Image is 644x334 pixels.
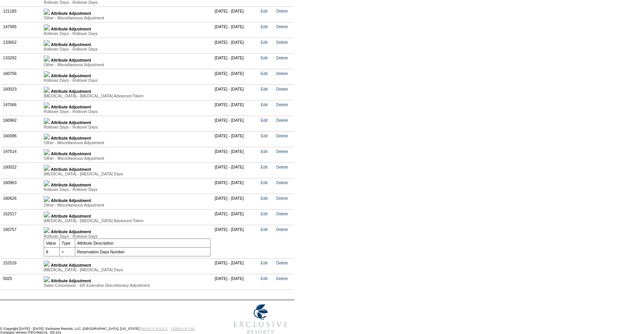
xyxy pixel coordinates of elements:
[213,22,259,38] td: [DATE] - [DATE]
[44,156,210,161] div: Other - Miscellaneous Adjustment
[51,73,91,78] b: Attribute Adjustment
[276,87,288,91] a: Delete
[1,100,42,116] td: 147566
[213,6,259,22] td: [DATE] - [DATE]
[213,84,259,100] td: [DATE] - [DATE]
[44,102,50,108] img: b_plus.gif
[276,165,288,169] a: Delete
[1,69,42,84] td: 160756
[276,9,288,13] a: Delete
[44,165,50,171] img: b_plus.gif
[261,102,267,107] a: Edit
[44,40,50,46] img: b_plus.gif
[75,239,210,247] td: Attribute Description
[276,227,288,232] a: Delete
[44,16,210,20] div: Other - Miscellaneous Adjustment
[44,24,50,30] img: b_plus.gif
[44,234,210,239] div: Rollover Days - Rollover Days
[276,212,288,216] a: Delete
[51,214,91,218] b: Attribute Adjustment
[44,212,50,218] img: b_plus.gif
[44,187,210,192] div: Rollover Days - Rollover Days
[261,212,267,216] a: Edit
[44,227,50,233] img: b_minus.gif
[140,327,168,331] a: PRIVACY POLICY
[44,47,210,51] div: Rollover Days - Rollover Days
[276,261,288,265] a: Delete
[1,147,42,162] td: 147514
[44,276,50,282] img: b_plus.gif
[1,274,42,289] td: 5025
[213,100,259,116] td: [DATE] - [DATE]
[51,89,91,94] b: Attribute Adjustment
[276,276,288,281] a: Delete
[60,247,75,256] td: +
[213,116,259,131] td: [DATE] - [DATE]
[213,147,259,162] td: [DATE] - [DATE]
[213,209,259,225] td: [DATE] - [DATE]
[44,239,60,247] td: Value
[44,31,210,36] div: Rollover Days - Rollover Days
[75,247,210,256] td: Reservation Days Number
[51,167,91,172] b: Attribute Adjustment
[1,178,42,194] td: 160963
[44,9,50,15] img: b_plus.gif
[51,120,91,125] b: Attribute Adjustment
[261,56,267,60] a: Edit
[1,6,42,22] td: 121165
[276,24,288,29] a: Delete
[44,118,50,124] img: b_plus.gif
[51,183,91,187] b: Attribute Adjustment
[51,263,91,267] b: Attribute Adjustment
[261,24,267,29] a: Edit
[261,9,267,13] a: Edit
[261,180,267,185] a: Edit
[1,162,42,178] td: 160022
[44,78,210,83] div: Rollover Days - Rollover Days
[1,116,42,131] td: 160962
[261,118,267,122] a: Edit
[51,105,91,109] b: Attribute Adjustment
[44,172,210,176] div: [MEDICAL_DATA] - [MEDICAL_DATA] Days
[44,94,210,98] div: [MEDICAL_DATA] - [MEDICAL_DATA] Advanced Token
[213,225,259,258] td: [DATE] - [DATE]
[44,71,50,77] img: b_plus.gif
[51,136,91,140] b: Attribute Adjustment
[1,209,42,225] td: 152517
[276,118,288,122] a: Delete
[276,40,288,45] a: Delete
[261,276,267,281] a: Edit
[44,218,210,223] div: [MEDICAL_DATA] - [MEDICAL_DATA] Advanced Token
[44,87,50,93] img: b_plus.gif
[51,58,91,62] b: Attribute Adjustment
[213,162,259,178] td: [DATE] - [DATE]
[51,151,91,156] b: Attribute Adjustment
[60,239,75,247] td: Type
[44,56,50,62] img: b_plus.gif
[51,229,91,234] b: Attribute Adjustment
[213,258,259,274] td: [DATE] - [DATE]
[276,196,288,200] a: Delete
[44,283,210,288] div: Sales Concession - ER Executive Discretionary Adjustment
[213,38,259,53] td: [DATE] - [DATE]
[261,149,267,154] a: Edit
[44,247,60,256] td: 8
[213,53,259,69] td: [DATE] - [DATE]
[44,62,210,67] div: Other - Miscellaneous Adjustment
[44,203,210,207] div: Other - Miscellaneous Adjustment
[276,71,288,76] a: Delete
[276,180,288,185] a: Delete
[276,134,288,138] a: Delete
[213,274,259,289] td: [DATE] - [DATE]
[44,149,50,155] img: b_plus.gif
[276,102,288,107] a: Delete
[261,196,267,200] a: Edit
[1,225,42,258] td: 160757
[1,38,42,53] td: 133652
[1,22,42,38] td: 147565
[213,194,259,209] td: [DATE] - [DATE]
[213,131,259,147] td: [DATE] - [DATE]
[261,165,267,169] a: Edit
[44,134,50,140] img: b_plus.gif
[51,42,91,47] b: Attribute Adjustment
